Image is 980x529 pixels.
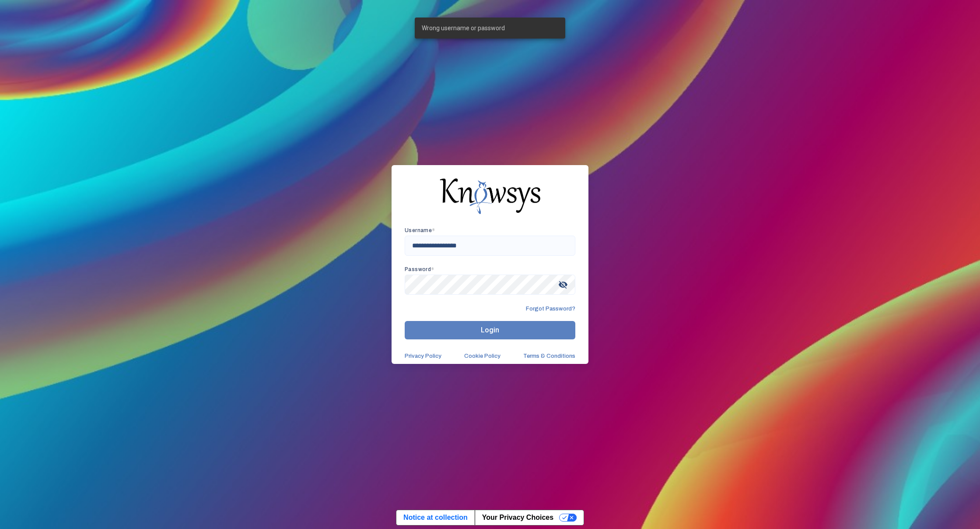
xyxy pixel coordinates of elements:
[475,510,584,525] button: Your Privacy Choices
[422,24,505,32] span: Wrong username or password
[481,326,499,334] span: Login
[405,353,441,360] a: Privacy Policy
[523,353,575,360] a: Terms & Conditions
[405,321,575,339] button: Login
[396,510,475,525] a: Notice at collection
[440,178,540,214] img: knowsys-logo.png
[526,305,575,312] span: Forgot Password?
[405,227,435,233] app-required-indication: Username
[464,353,500,360] a: Cookie Policy
[405,266,434,272] app-required-indication: Password
[555,277,571,293] span: visibility_off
